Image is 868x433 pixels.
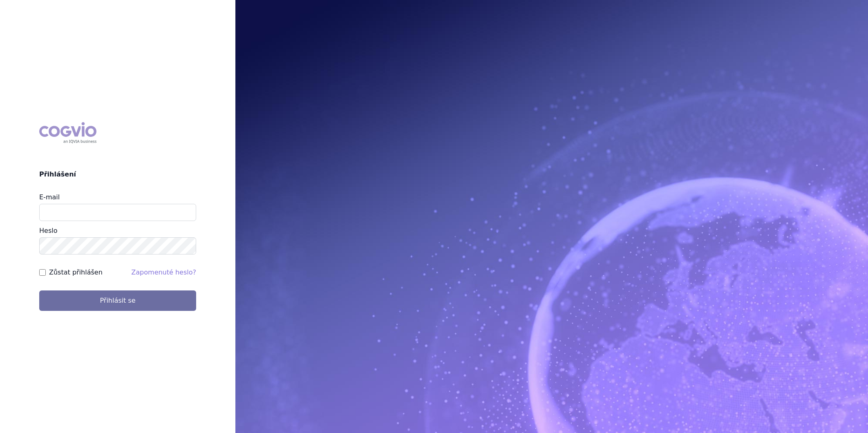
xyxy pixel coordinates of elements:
label: E-mail [39,193,60,201]
button: Přihlásit se [39,290,196,311]
a: Zapomenuté heslo? [131,268,196,276]
div: COGVIO [39,122,96,143]
h2: Přihlášení [39,170,196,179]
label: Heslo [39,227,57,234]
label: Zůstat přihlášen [49,268,103,277]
